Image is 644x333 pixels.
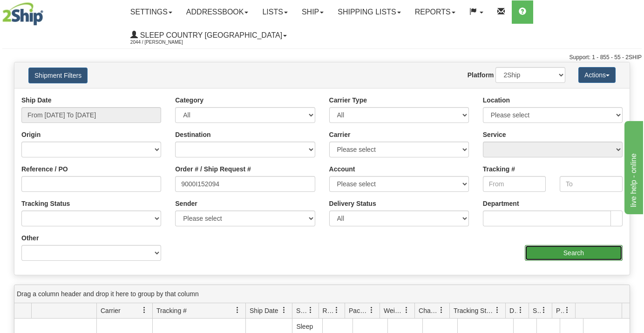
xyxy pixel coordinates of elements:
label: Tracking Status [21,199,70,208]
a: Tracking Status filter column settings [489,302,505,318]
label: Location [483,95,510,105]
span: Carrier [101,306,121,315]
a: Charge filter column settings [434,302,449,318]
a: Delivery Status filter column settings [513,302,529,318]
a: Sleep Country [GEOGRAPHIC_DATA] 2044 / [PERSON_NAME] [123,24,294,47]
span: Sender [296,306,307,315]
label: Order # / Ship Request # [175,164,251,174]
label: Tracking # [483,164,515,174]
span: Ship Date [250,306,278,315]
label: Other [21,233,39,243]
a: Reports [408,0,462,24]
label: Delivery Status [329,199,376,208]
input: Search [525,245,623,261]
a: Ship Date filter column settings [276,302,292,318]
iframe: chat widget [623,119,643,214]
label: Carrier [329,130,351,139]
label: Carrier Type [329,95,367,105]
a: Sender filter column settings [303,302,319,318]
a: Shipment Issues filter column settings [536,302,552,318]
label: Department [483,199,519,208]
span: 2044 / [PERSON_NAME] [130,38,200,47]
span: Shipment Issues [533,306,541,315]
label: Reference / PO [21,164,68,174]
div: grid grouping header [14,285,630,303]
a: Addressbook [179,0,256,24]
span: Tracking # [156,306,187,315]
a: Recipient filter column settings [329,302,345,318]
a: Carrier filter column settings [136,302,152,318]
button: Shipment Filters [28,68,88,83]
label: Destination [175,130,210,139]
span: Delivery Status [509,306,517,315]
a: Lists [255,0,294,24]
a: Ship [295,0,331,24]
span: Charge [419,306,438,315]
span: Pickup Status [556,306,564,315]
label: Origin [21,130,41,139]
span: Tracking Status [454,306,494,315]
label: Account [329,164,355,174]
a: Packages filter column settings [364,302,380,318]
span: Packages [349,306,368,315]
label: Category [175,95,203,105]
div: live help - online [7,6,86,17]
a: Tracking # filter column settings [230,302,245,318]
input: From [483,176,546,192]
button: Actions [578,67,616,83]
a: Settings [123,0,179,24]
span: Sleep Country [GEOGRAPHIC_DATA] [138,31,282,39]
a: Weight filter column settings [399,302,414,318]
a: Pickup Status filter column settings [559,302,575,318]
label: Ship Date [21,95,52,105]
input: To [560,176,623,192]
label: Platform [468,70,494,80]
div: Support: 1 - 855 - 55 - 2SHIP [2,54,642,61]
span: Weight [384,306,403,315]
a: Shipping lists [331,0,407,24]
span: Recipient [323,306,333,315]
img: logo2044.jpg [2,2,43,26]
label: Sender [175,199,197,208]
label: Service [483,130,506,139]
